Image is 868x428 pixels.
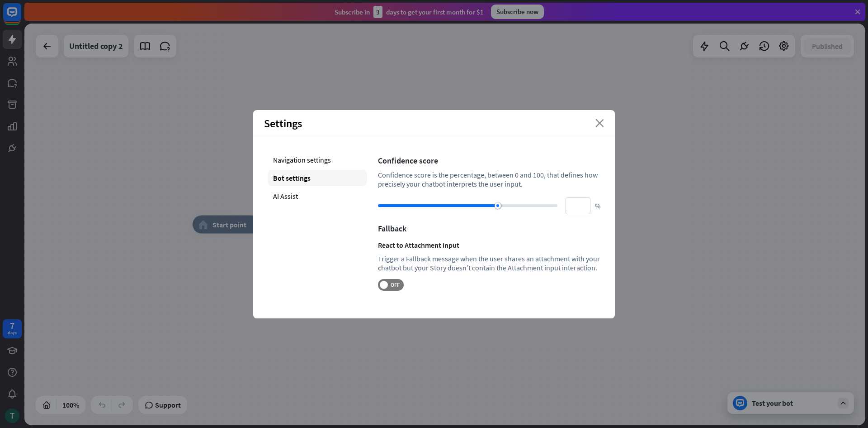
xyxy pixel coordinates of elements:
[752,399,833,408] div: Test your bot
[268,170,367,186] div: Bot settings
[10,322,14,330] div: 7
[378,223,600,234] div: Fallback
[7,4,34,31] button: Open LiveChat chat widget
[212,220,246,229] span: Start point
[804,38,851,54] button: Published
[378,170,600,188] div: Confidence score is the percentage, between 0 and 100, that defines how precisely your chatbot in...
[378,240,600,250] div: React to Attachment input
[373,6,382,18] div: 3
[378,254,600,272] div: Trigger a Fallback message when the user shares an attachment with your chatbot but your Story do...
[60,398,82,412] div: 100%
[3,319,22,338] a: 7 days
[198,220,208,229] i: home_2
[595,202,600,210] span: %
[335,6,484,18] div: Subscribe in days to get your first month for $1
[264,116,302,130] span: Settings
[388,281,402,289] span: OFF
[595,119,604,127] i: close
[8,330,17,336] div: days
[155,398,181,412] span: Support
[69,35,123,58] div: Untitled copy 2
[378,155,600,166] div: Confidence score
[268,188,367,204] div: AI Assist
[491,5,544,19] div: Subscribe now
[268,152,367,168] div: Navigation settings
